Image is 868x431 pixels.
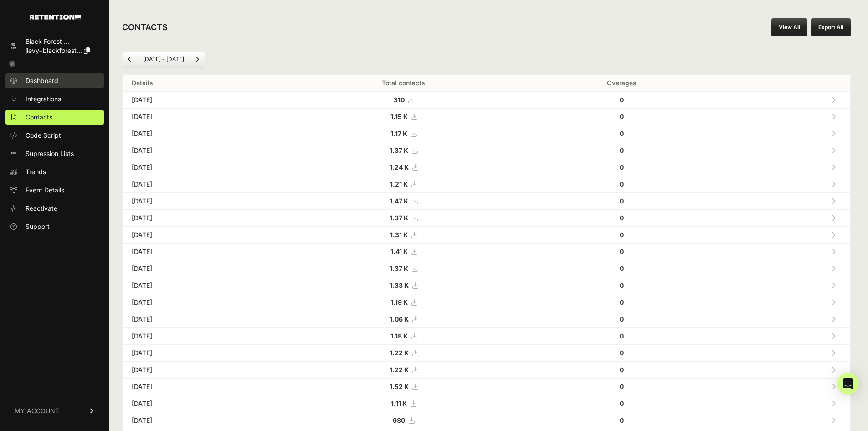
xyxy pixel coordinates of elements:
[620,383,624,390] strong: 0
[122,21,168,34] h2: CONTACTS
[123,345,281,362] td: [DATE]
[393,416,405,424] strong: 980
[390,163,409,171] strong: 1.24 K
[123,176,281,193] td: [DATE]
[390,146,417,154] a: 1.37 K
[390,366,418,374] a: 1.22 K
[123,52,137,67] a: Previous
[620,130,624,137] strong: 0
[5,219,104,234] a: Support
[390,281,418,289] a: 1.33 K
[190,52,205,67] a: Next
[526,75,717,92] th: Overages
[390,298,408,306] strong: 1.19 K
[390,146,408,154] strong: 1.37 K
[5,128,104,143] a: Code Script
[390,281,409,289] strong: 1.33 K
[620,180,624,188] strong: 0
[620,366,624,374] strong: 0
[620,197,624,205] strong: 0
[771,18,807,36] a: View All
[5,146,104,161] a: Supression Lists
[26,37,90,46] div: Black Forest ...
[123,109,281,125] td: [DATE]
[620,113,624,120] strong: 0
[390,265,417,272] a: 1.37 K
[5,201,104,216] a: Reactivate
[26,186,64,195] span: Event Details
[123,362,281,379] td: [DATE]
[393,416,414,424] a: 980
[390,231,408,239] strong: 1.31 K
[26,222,50,231] span: Support
[123,75,281,92] th: Details
[5,165,104,179] a: Trends
[620,400,624,407] strong: 0
[15,406,59,415] span: MY ACCOUNT
[26,204,57,213] span: Reactivate
[123,244,281,260] td: [DATE]
[123,142,281,159] td: [DATE]
[620,146,624,154] strong: 0
[620,298,624,306] strong: 0
[390,315,418,323] a: 1.06 K
[390,349,418,357] a: 1.22 K
[26,94,61,104] span: Integrations
[620,163,624,171] strong: 0
[26,76,58,85] span: Dashboard
[123,125,281,142] td: [DATE]
[390,197,408,205] strong: 1.47 K
[390,180,417,188] a: 1.21 K
[390,265,408,272] strong: 1.37 K
[391,400,416,407] a: 1.11 K
[123,328,281,345] td: [DATE]
[123,412,281,429] td: [DATE]
[390,315,409,323] strong: 1.06 K
[123,277,281,294] td: [DATE]
[26,167,46,177] span: Trends
[390,130,416,137] a: 1.17 K
[390,163,418,171] a: 1.24 K
[620,332,624,340] strong: 0
[5,397,104,425] a: MY ACCOUNT
[123,210,281,227] td: [DATE]
[390,248,408,255] strong: 1.41 K
[123,227,281,244] td: [DATE]
[123,294,281,311] td: [DATE]
[123,379,281,395] td: [DATE]
[620,315,624,323] strong: 0
[390,113,417,120] a: 1.15 K
[390,231,417,239] a: 1.31 K
[390,214,408,222] strong: 1.37 K
[620,214,624,222] strong: 0
[620,349,624,357] strong: 0
[5,92,104,106] a: Integrations
[620,265,624,272] strong: 0
[620,416,624,424] strong: 0
[26,149,74,158] span: Supression Lists
[837,373,859,395] div: Open Intercom Messenger
[26,131,61,140] span: Code Script
[394,96,405,104] strong: 310
[620,231,624,239] strong: 0
[391,400,407,407] strong: 1.11 K
[281,75,526,92] th: Total contacts
[5,110,104,125] a: Contacts
[390,130,407,137] strong: 1.17 K
[390,298,417,306] a: 1.19 K
[390,180,408,188] strong: 1.21 K
[123,311,281,328] td: [DATE]
[390,248,417,255] a: 1.41 K
[26,47,82,54] span: jlevy+blackforest...
[811,18,851,36] button: Export All
[390,332,417,340] a: 1.18 K
[123,193,281,210] td: [DATE]
[620,96,624,104] strong: 0
[390,366,409,374] strong: 1.22 K
[123,92,281,109] td: [DATE]
[390,214,417,222] a: 1.37 K
[5,34,104,58] a: Black Forest ... jlevy+blackforest...
[390,332,408,340] strong: 1.18 K
[390,383,409,390] strong: 1.52 K
[5,73,104,88] a: Dashboard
